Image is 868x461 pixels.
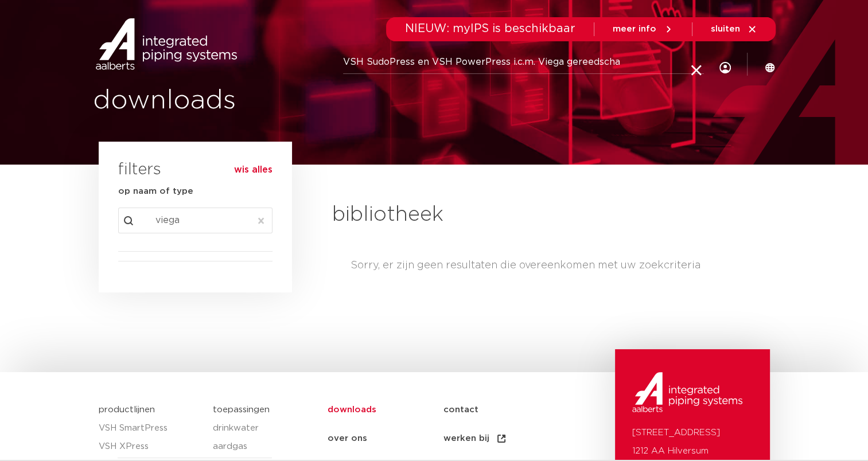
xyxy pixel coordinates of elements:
h1: downloads [93,83,429,119]
input: zoeken... [343,51,704,74]
a: over ons [328,424,443,453]
h3: filters [118,157,161,184]
strong: op naam of type [118,187,193,196]
a: downloads [328,396,443,424]
a: drinkwater [213,419,316,437]
button: wis alles [234,164,273,175]
a: toepassingen [213,405,270,414]
h2: bibliotheek [332,201,536,229]
div: Sorry, er zijn geen resultaten die overeenkomen met uw zoekcriteria [351,229,770,302]
a: aardgas [213,437,316,456]
span: meer info [613,25,656,33]
a: werken bij [443,424,558,453]
span: sluiten [711,25,740,33]
a: productlijnen [99,405,155,414]
div: my IPS [719,38,731,91]
a: meer info [613,24,674,34]
a: contact [443,396,558,424]
a: VSH SmartPress [99,419,202,437]
a: VSH XPress [99,437,202,456]
a: sluiten [711,24,757,34]
span: NIEUW: myIPS is beschikbaar [405,23,575,34]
